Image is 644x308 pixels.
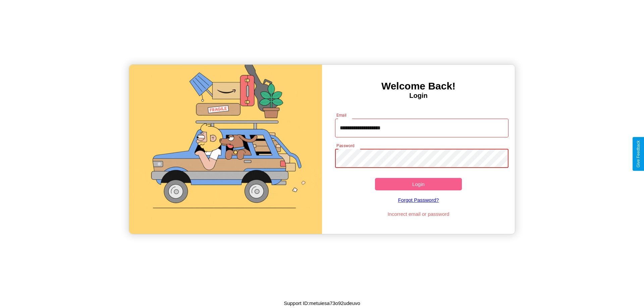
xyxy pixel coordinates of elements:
label: Password [336,143,354,148]
h4: Login [322,92,515,100]
p: Support ID: metuiesa73o92udeuvo [284,299,360,308]
p: Incorrect email or password [332,209,505,219]
label: Email [336,112,347,118]
div: Give Feedback [636,140,641,168]
button: Login [375,178,462,190]
a: Forgot Password? [332,190,505,209]
h3: Welcome Back! [322,80,515,92]
img: gif [129,65,322,234]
